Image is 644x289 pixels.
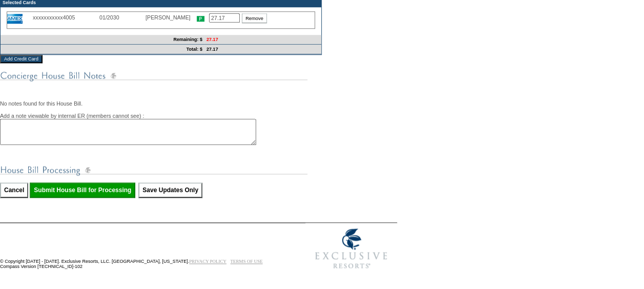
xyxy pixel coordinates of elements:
[146,14,197,20] div: [PERSON_NAME]
[197,16,204,22] img: icon_primary.gif
[99,14,146,20] div: 01/2030
[204,45,321,54] td: 27.17
[305,223,397,274] img: Exclusive Resorts
[7,14,23,24] img: icon_cc_amex.gif
[33,14,99,20] div: xxxxxxxxxxx4005
[189,259,226,264] a: PRIVACY POLICY
[138,182,202,198] input: Save Updates Only
[204,35,321,45] td: 27.17
[30,182,135,198] input: Submit House Bill for Processing
[1,45,204,54] td: Total: $
[231,259,263,264] a: TERMS OF USE
[1,35,204,45] td: Remaining: $
[242,13,267,23] input: Remove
